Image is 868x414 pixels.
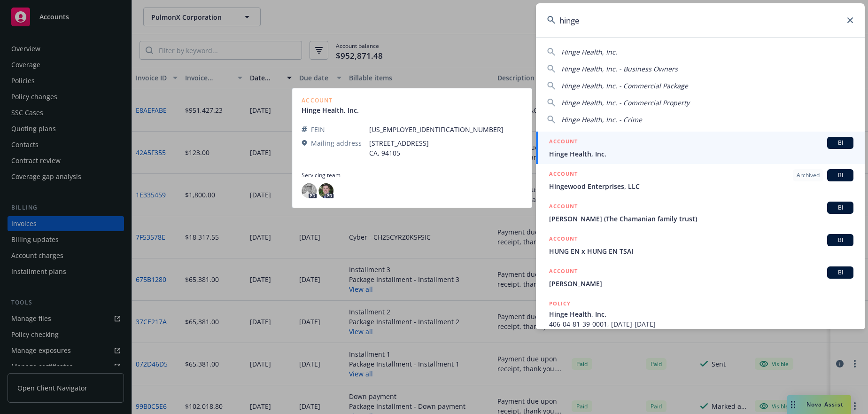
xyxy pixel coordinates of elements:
a: POLICYHinge Health, Inc.406-04-81-39-0001, [DATE]-[DATE] [536,294,865,334]
span: BI [831,171,850,180]
a: ACCOUNTBIHUNG EN x HUNG EN TSAI [536,229,865,261]
span: 406-04-81-39-0001, [DATE]-[DATE] [549,319,853,329]
h5: ACCOUNT [549,266,578,278]
span: BI [831,139,850,147]
span: Hinge Health, Inc. - Commercial Package [561,81,688,90]
span: Hinge Health, Inc. [561,47,617,56]
span: Hinge Health, Inc. [549,309,853,319]
span: [PERSON_NAME] [549,279,853,289]
span: BI [831,203,850,212]
input: Search... [536,3,865,37]
a: ACCOUNTBI[PERSON_NAME] (The Chamanian family trust) [536,196,865,229]
a: ACCOUNTArchivedBIHingewood Enterprises, LLC [536,164,865,196]
h5: POLICY [549,299,571,308]
span: HUNG EN x HUNG EN TSAI [549,246,853,256]
span: Hinge Health, Inc. - Commercial Property [561,98,690,107]
span: BI [831,268,850,277]
span: [PERSON_NAME] (The Chamanian family trust) [549,214,853,224]
span: Archived [797,171,820,180]
h5: ACCOUNT [549,234,578,245]
a: ACCOUNTBIHinge Health, Inc. [536,132,865,164]
span: Hinge Health, Inc. - Crime [561,115,642,124]
a: ACCOUNTBI[PERSON_NAME] [536,261,865,294]
h5: ACCOUNT [549,202,578,213]
h5: ACCOUNT [549,169,578,180]
span: BI [831,236,850,244]
span: Hinge Health, Inc. [549,149,853,159]
h5: ACCOUNT [549,137,578,148]
span: Hinge Health, Inc. - Business Owners [561,64,678,73]
span: Hingewood Enterprises, LLC [549,181,853,191]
